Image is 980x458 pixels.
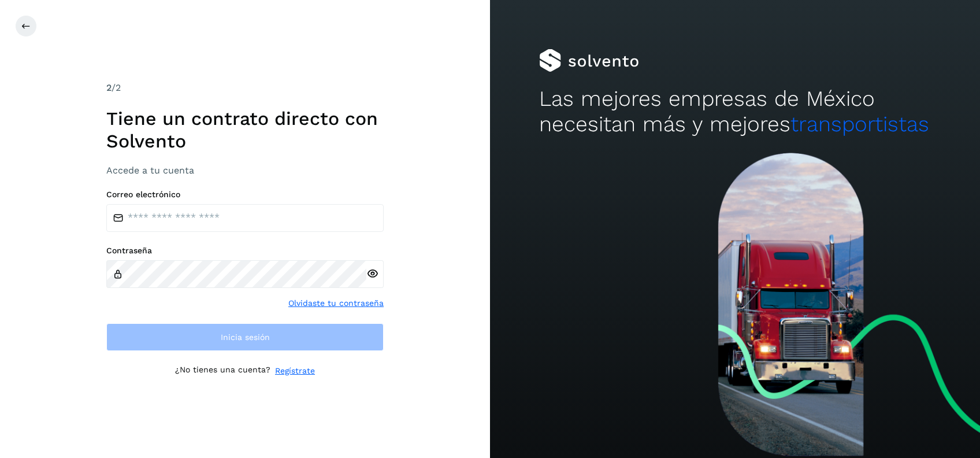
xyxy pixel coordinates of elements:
a: Olvidaste tu contraseña [288,297,384,309]
button: Inicia sesión [106,323,384,351]
label: Contraseña [106,246,384,256]
h3: Accede a tu cuenta [106,165,384,176]
span: 2 [106,82,112,93]
span: Inicia sesión [221,333,270,341]
a: Regístrate [275,365,315,377]
p: ¿No tienes una cuenta? [175,365,270,377]
label: Correo electrónico [106,190,384,200]
span: transportistas [790,112,929,136]
h2: Las mejores empresas de México necesitan más y mejores [539,86,931,138]
div: /2 [106,81,384,95]
h1: Tiene un contrato directo con Solvento [106,108,384,152]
